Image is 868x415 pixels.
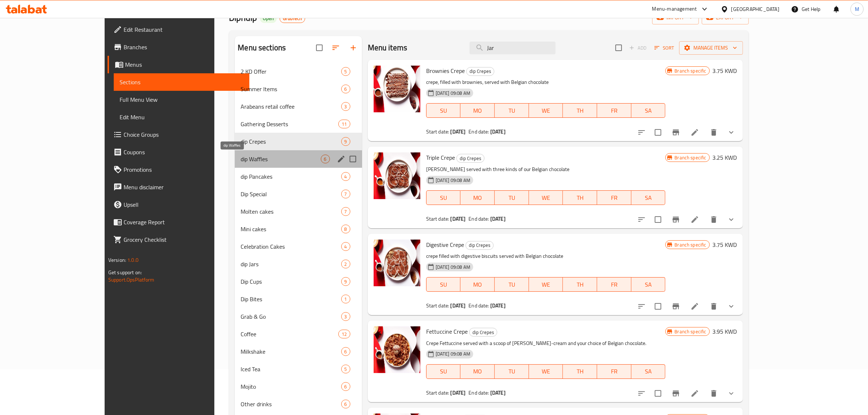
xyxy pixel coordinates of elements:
[460,277,495,292] button: MO
[108,255,126,265] span: Version:
[426,190,461,205] button: SU
[451,301,466,310] b: [DATE]
[241,120,338,128] span: Gathering Desserts
[690,389,699,398] a: Edit menu item
[241,295,341,303] span: Dip Bites
[235,185,362,203] div: Dip Special7
[634,193,663,203] span: SA
[634,105,663,116] span: SA
[241,400,341,408] span: Other drinks
[429,193,458,203] span: SU
[426,165,666,174] p: [PERSON_NAME] served with three kinds of our Belgian chocolate
[429,366,458,377] span: SU
[731,5,779,13] div: [GEOGRAPHIC_DATA]
[626,42,650,54] span: Add item
[713,66,737,76] h6: 3.75 KWD
[690,128,699,137] a: Edit menu item
[108,196,250,213] a: Upsell
[341,382,350,391] div: items
[342,383,350,390] span: 6
[374,240,420,286] img: Digestive Crepe
[727,389,736,398] svg: Show Choices
[653,42,676,54] button: Sort
[532,193,560,203] span: WE
[532,105,560,116] span: WE
[460,364,495,379] button: MO
[235,378,362,395] div: Mojito6
[341,295,350,303] div: items
[235,168,362,185] div: dip Pancakes4
[460,103,495,118] button: MO
[342,243,350,250] span: 4
[597,190,631,205] button: FR
[426,152,455,163] span: Triple Crepe
[341,312,350,321] div: items
[280,15,305,22] span: GrubTech
[341,347,350,356] div: items
[667,211,685,228] button: Branch-specific-item
[690,215,699,224] a: Edit menu item
[374,152,420,199] img: Triple Crepe
[114,73,250,91] a: Sections
[426,301,449,310] span: Start date:
[658,13,693,22] span: import
[241,85,341,93] span: Summer Items
[368,42,408,53] h2: Menu items
[495,364,529,379] button: TU
[468,301,489,310] span: End date:
[426,339,666,348] p: Crepe Fettuccine served with a scoop of [PERSON_NAME]-cream and your choice of Belgian chocolate.
[433,350,473,357] span: [DATE] 09:08 AM
[463,193,492,203] span: MO
[631,103,666,118] button: SA
[341,85,350,93] div: items
[120,95,244,104] span: Full Menu View
[241,172,341,181] div: dip Pancakes
[341,365,350,373] div: items
[120,113,244,121] span: Edit Menu
[855,5,859,13] span: M
[426,127,449,136] span: Start date:
[498,105,526,116] span: TU
[341,67,350,76] div: items
[125,60,244,69] span: Menus
[238,42,286,53] h2: Menu sections
[124,200,244,209] span: Upsell
[495,103,529,118] button: TU
[339,331,350,338] span: 12
[563,103,597,118] button: TH
[241,347,341,356] span: Milkshake
[235,220,362,238] div: Mini cakes8
[342,348,350,355] span: 6
[235,395,362,413] div: Other drinks6
[108,213,250,231] a: Coverage Report
[631,277,666,292] button: SA
[426,103,461,118] button: SU
[235,273,362,290] div: Dip Cups9
[342,226,350,233] span: 8
[490,301,506,310] b: [DATE]
[498,193,526,203] span: TU
[429,279,458,290] span: SU
[342,366,350,373] span: 5
[690,302,699,311] a: Edit menu item
[426,277,461,292] button: SU
[241,312,341,321] div: Grab & Go
[108,178,250,196] a: Menu disclaimer
[529,364,563,379] button: WE
[235,98,362,115] div: Arabeans retail coffee3
[529,190,563,205] button: WE
[426,65,465,76] span: Brownies Crepe
[667,385,685,402] button: Branch-specific-item
[463,366,492,377] span: MO
[235,115,362,133] div: Gathering Desserts11
[241,365,341,373] div: Iced Tea
[342,278,350,285] span: 9
[321,155,330,163] div: items
[108,275,155,284] a: Support.OpsPlatform
[426,388,449,397] span: Start date:
[339,121,350,128] span: 11
[241,330,338,338] div: Coffee
[470,42,556,54] input: search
